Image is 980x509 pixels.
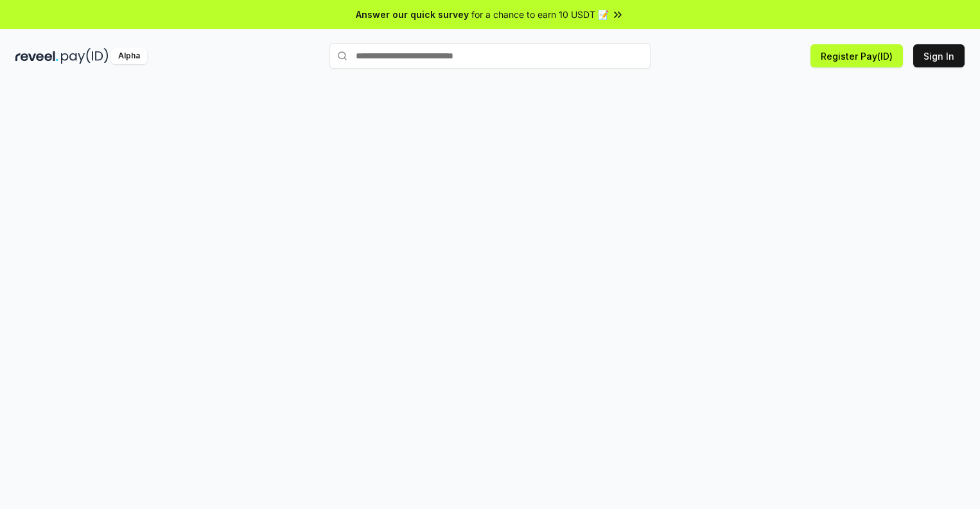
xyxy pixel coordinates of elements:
[913,44,965,67] button: Sign In
[356,8,469,21] span: Answer our quick survey
[471,8,609,21] span: for a chance to earn 10 USDT 📝
[810,44,903,67] button: Register Pay(ID)
[61,48,109,64] img: pay_id
[15,48,58,64] img: reveel_dark
[111,48,147,64] div: Alpha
